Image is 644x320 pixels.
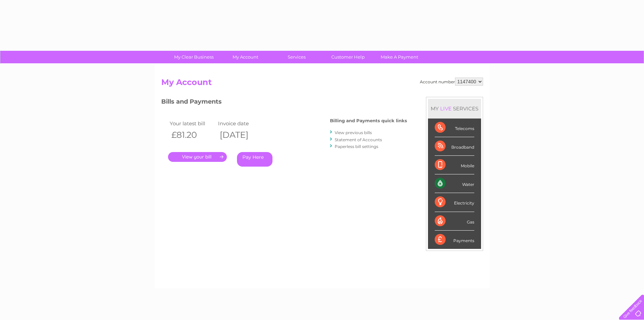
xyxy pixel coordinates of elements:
[216,128,265,142] th: [DATE]
[335,137,382,142] a: Statement of Accounts
[372,51,427,63] a: Make A Payment
[330,118,407,123] h4: Billing and Payments quick links
[168,152,227,162] a: .
[237,152,272,167] a: Pay Here
[435,193,474,212] div: Electricity
[435,174,474,193] div: Water
[168,128,217,142] th: £81.20
[168,119,217,128] td: Your latest bill
[428,99,481,118] div: MY SERVICES
[161,97,407,109] h3: Bills and Payments
[335,130,372,135] a: View previous bills
[335,144,378,149] a: Paperless bill settings
[439,105,453,112] div: LIVE
[435,137,474,156] div: Broadband
[320,51,376,63] a: Customer Help
[161,78,483,90] h2: My Account
[435,231,474,249] div: Payments
[269,51,325,63] a: Services
[420,78,483,86] div: Account number
[435,212,474,231] div: Gas
[435,156,474,174] div: Mobile
[217,51,273,63] a: My Account
[166,51,222,63] a: My Clear Business
[435,119,474,137] div: Telecoms
[216,119,265,128] td: Invoice date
